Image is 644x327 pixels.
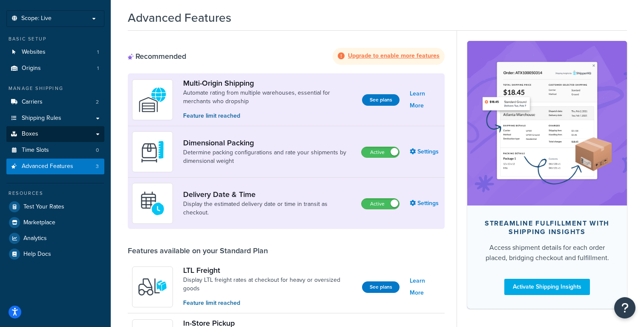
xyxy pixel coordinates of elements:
[21,15,52,22] span: Scope: Live
[6,94,104,110] li: Carriers
[23,219,55,226] span: Marketplace
[22,163,73,170] span: Advanced Features
[6,110,104,126] a: Shipping Rules
[128,9,231,26] h1: Advanced Features
[22,65,41,72] span: Origins
[362,94,400,106] button: See plans
[23,203,64,211] span: Test Your Rates
[183,89,355,106] a: Automate rating from multiple warehouses, essential for merchants who dropship
[410,88,440,112] a: Learn More
[6,94,104,110] a: Carriers2
[362,199,399,209] label: Active
[96,98,99,106] span: 2
[614,297,635,318] button: Open Resource Center
[138,272,167,302] img: y79ZsPf0fXUFUhFXDzUgf+ktZg5F2+ohG75+v3d2s1D9TjoU8PiyCIluIjV41seZevKCRuEjTPPOKHJsQcmKCXGdfprl3L4q7...
[183,138,354,148] a: Dimensional Packing
[183,148,354,165] a: Determine packing configurations and rate your shipments by dimensional weight
[6,142,104,158] a: Time Slots0
[97,65,99,72] span: 1
[22,147,49,154] span: Time Slots
[6,142,104,158] li: Time Slots
[410,197,440,209] a: Settings
[6,231,104,246] a: Analytics
[22,49,46,56] span: Websites
[183,298,355,308] p: Feature limit reached
[22,130,38,138] span: Boxes
[6,35,104,43] div: Basic Setup
[96,147,99,154] span: 0
[183,190,354,199] a: Delivery Date & Time
[96,163,99,170] span: 3
[23,235,47,242] span: Analytics
[481,243,613,263] div: Access shipment details for each order placed, bridging checkout and fulfillment.
[6,126,104,142] a: Boxes
[410,275,440,299] a: Learn More
[6,85,104,92] div: Manage Shipping
[183,111,355,121] p: Feature limit reached
[128,246,268,255] div: Features available on your Standard Plan
[183,266,355,275] a: LTL Freight
[410,146,440,158] a: Settings
[362,147,399,157] label: Active
[6,159,104,174] li: Advanced Features
[6,159,104,174] a: Advanced Features3
[504,279,590,295] a: Activate Shipping Insights
[6,215,104,230] a: Marketplace
[362,281,400,293] button: See plans
[183,78,355,88] a: Multi-Origin Shipping
[128,52,186,61] div: Recommended
[183,200,354,217] a: Display the estimated delivery date or time in transit as checkout.
[6,61,104,76] a: Origins1
[22,115,61,122] span: Shipping Rules
[6,246,104,262] a: Help Docs
[480,54,614,193] img: feature-image-si-e24932ea9b9fcd0ff835db86be1ff8d589347e8876e1638d903ea230a36726be.png
[6,44,104,60] li: Websites
[138,188,167,218] img: gfkeb5ejjkALwAAAABJRU5ErkJggg==
[138,85,167,115] img: WatD5o0RtDAAAAAElFTkSuQmCC
[6,199,104,214] a: Test Your Rates
[481,219,613,236] div: Streamline Fulfillment with Shipping Insights
[183,276,355,293] a: Display LTL freight rates at checkout for heavy or oversized goods
[22,98,43,106] span: Carriers
[6,190,104,197] div: Resources
[23,251,51,258] span: Help Docs
[138,137,167,167] img: DTVBYsAAAAAASUVORK5CYII=
[348,51,440,60] strong: Upgrade to enable more features
[6,44,104,60] a: Websites1
[6,61,104,76] li: Origins
[97,49,99,56] span: 1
